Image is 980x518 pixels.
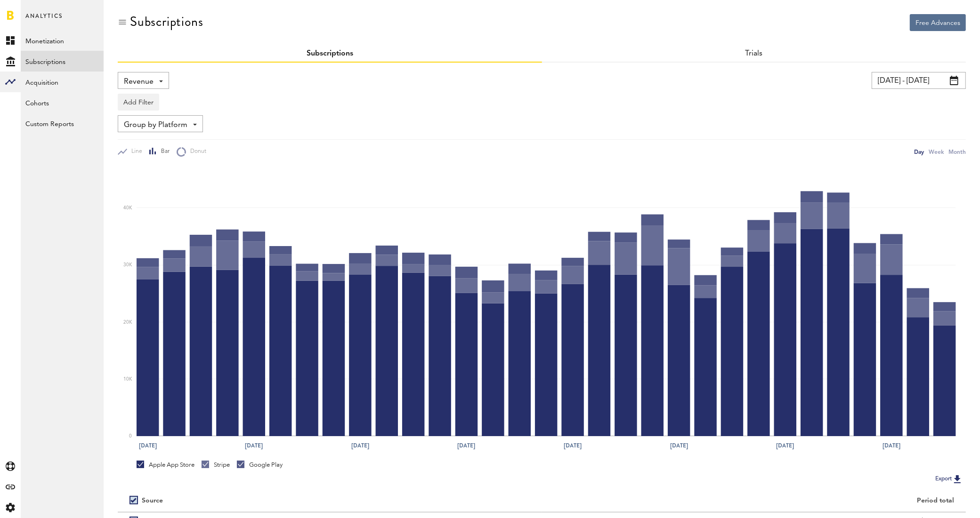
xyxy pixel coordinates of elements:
text: [DATE] [564,442,582,450]
button: Free Advances [910,14,966,31]
div: Source [142,497,163,505]
div: Apple App Store [137,461,194,469]
span: Support [19,7,53,15]
a: Custom Reports [21,113,104,134]
text: 10K [123,377,132,382]
a: Monetization [21,30,104,51]
text: 20K [123,320,132,325]
a: Cohorts [21,92,104,113]
div: Subscriptions [130,14,203,29]
text: 0 [129,434,132,439]
text: [DATE] [139,442,157,450]
text: [DATE] [458,442,476,450]
span: Group by Platform [124,117,187,133]
span: Bar [157,148,170,156]
a: Trials [745,50,762,57]
text: 30K [123,263,132,268]
button: Add Filter [118,94,159,111]
img: Export [952,473,963,485]
span: Donut [186,148,206,156]
div: Period total [554,497,955,505]
div: Week [929,147,944,157]
text: [DATE] [777,442,794,450]
text: [DATE] [883,442,901,450]
a: Subscriptions [307,50,353,57]
span: Analytics [25,10,63,30]
text: [DATE] [670,442,688,450]
div: Stripe [202,461,230,469]
div: Day [914,147,924,157]
a: Subscriptions [21,51,104,72]
button: Export [932,473,966,485]
text: 40K [123,206,132,210]
div: Google Play [237,461,283,469]
span: Line [127,148,142,156]
span: Revenue [124,74,154,90]
text: [DATE] [351,442,369,450]
a: Acquisition [21,72,104,92]
div: Month [948,147,966,157]
text: [DATE] [245,442,263,450]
